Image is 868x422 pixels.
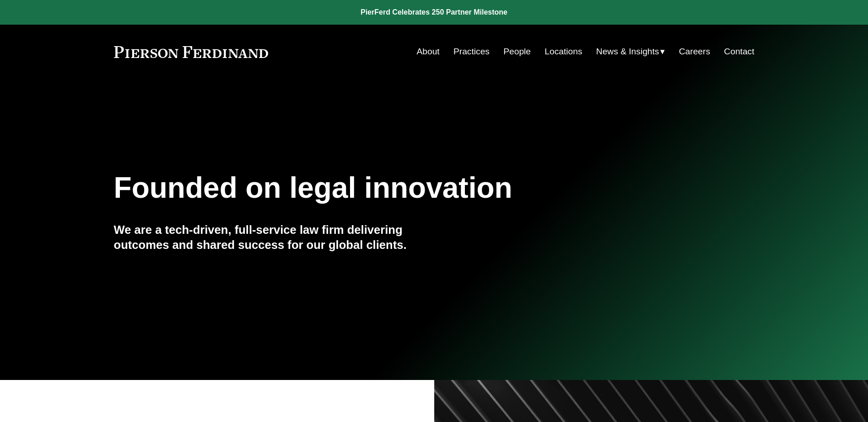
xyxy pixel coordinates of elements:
a: People [503,43,531,60]
h4: We are a tech-driven, full-service law firm delivering outcomes and shared success for our global... [114,222,434,252]
a: folder dropdown [596,43,665,60]
h1: Founded on legal innovation [114,171,648,205]
a: Careers [679,43,710,60]
span: News & Insights [596,44,659,60]
a: Locations [545,43,582,60]
a: Contact [724,43,754,60]
a: Practices [453,43,490,60]
a: About [417,43,440,60]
